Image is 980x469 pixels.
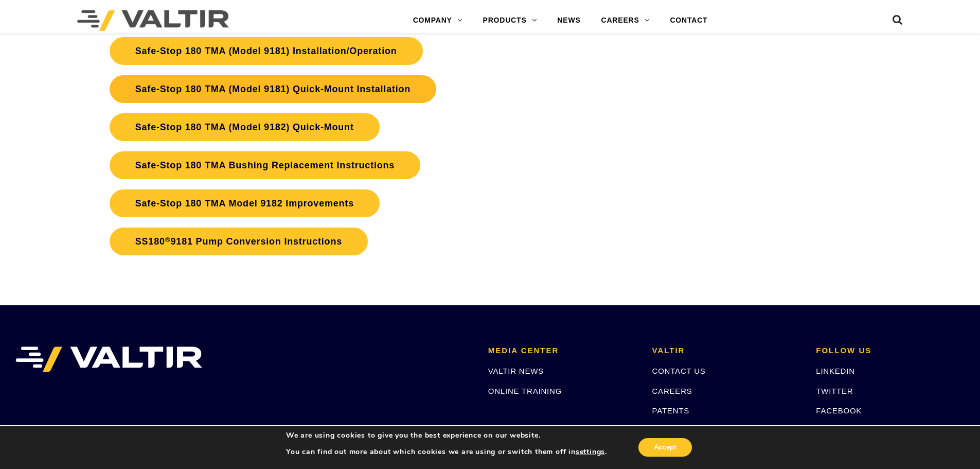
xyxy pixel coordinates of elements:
a: ONLINE TRAINING [488,387,562,395]
a: CAREERS [652,387,692,395]
sup: ® [165,236,171,244]
p: You can find out more about which cookies we are using or switch them off in . [286,447,607,457]
a: CONTACT [660,10,718,31]
h2: MEDIA CENTER [488,346,637,355]
a: COMPANY [403,10,473,31]
a: CAREERS [591,10,660,31]
a: LINKEDIN [816,367,855,375]
a: SS180®9181 Pump Conversion Instructions [110,228,368,255]
img: Valtir [77,10,229,31]
h2: VALTIR [652,346,801,355]
a: PATENTS [652,406,690,415]
a: Safe-Stop 180 TMA (Model 9181) Quick-Mount Installation [110,75,436,103]
button: Accept [638,438,692,457]
a: TWITTER [816,387,853,395]
a: CONTACT US [652,367,706,375]
a: NEWS [547,10,591,31]
a: VALTIR NEWS [488,367,544,375]
button: settings [576,447,605,457]
a: FACEBOOK [816,406,862,415]
p: We are using cookies to give you the best experience on our website. [286,431,607,440]
a: Safe-Stop 180 TMA Bushing Replacement Instructions [110,151,420,179]
img: VALTIR [15,346,202,372]
h2: FOLLOW US [816,346,965,355]
a: Safe-Stop 180 TMA (Model 9182) Quick-Mount [110,113,380,141]
a: Safe-Stop 180 TMA Model 9182 Improvements [110,189,380,217]
a: Safe-Stop 180 TMA (Model 9181) Installation/Operation [110,37,423,65]
a: PRODUCTS [473,10,547,31]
